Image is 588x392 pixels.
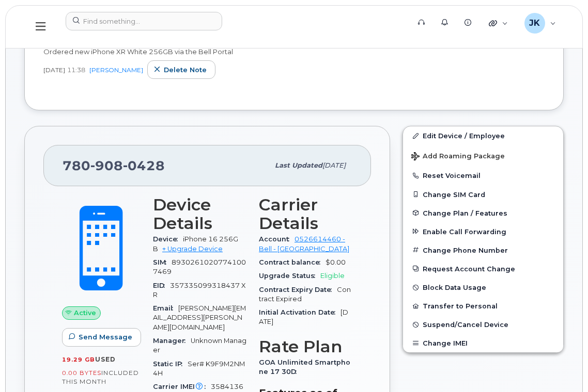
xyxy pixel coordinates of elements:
span: Ser# K9F9M2NM4H [153,360,245,377]
span: Contract balance [259,258,326,266]
span: Ordered new iPhone XR White 256GB via the Bell Portal [43,47,233,56]
span: 908 [90,158,123,173]
span: Device [153,235,183,243]
span: 357335099318437 XR [153,282,245,299]
span: EID [153,282,170,289]
button: Delete note [147,60,215,79]
span: 780 [63,158,165,173]
span: 19.29 GB [62,356,95,363]
span: used [95,355,116,363]
a: [PERSON_NAME] [89,66,143,74]
button: Reset Voicemail [403,166,563,185]
span: Delete note [164,65,207,75]
a: Edit Device / Employee [403,126,563,145]
span: Unknown Manager [153,337,246,354]
button: Change Phone Number [403,241,563,259]
span: Contract Expiry Date [259,286,337,293]
button: Request Account Change [403,259,563,278]
input: Find something... [66,12,222,30]
span: Initial Activation Date [259,308,341,316]
button: Block Data Usage [403,278,563,297]
button: Send Message [62,328,141,347]
span: Contract Expired [259,286,351,303]
span: Last updated [275,161,322,169]
span: Carrier IMEI [153,383,211,390]
span: iPhone 16 256GB [153,235,238,252]
div: Quicklinks [482,13,515,34]
a: + Upgrade Device [162,245,223,253]
span: Add Roaming Package [411,152,505,162]
span: Send Message [79,332,132,342]
a: 0526614460 - Bell - [GEOGRAPHIC_DATA] [259,235,349,252]
span: 11:38 [67,66,85,74]
h3: Rate Plan [259,337,352,356]
span: $0.00 [326,258,346,266]
span: 0.00 Bytes [62,369,101,377]
button: Transfer to Personal [403,297,563,315]
button: Add Roaming Package [403,145,563,166]
span: 89302610207741007469 [153,258,246,275]
span: Upgrade Status [259,272,320,280]
span: Account [259,235,295,243]
span: JK [529,17,540,29]
button: Change Plan / Features [403,204,563,222]
span: Suspend/Cancel Device [423,321,508,329]
button: Change SIM Card [403,185,563,204]
span: Email [153,304,178,312]
span: Change Plan / Features [423,209,507,217]
h3: Device Details [153,195,246,233]
div: Jayson Kralkay [517,13,563,34]
span: Static IP [153,360,188,368]
span: SIM [153,258,172,266]
button: Suspend/Cancel Device [403,315,563,334]
span: GOA Unlimited Smartphone 17 30D [259,358,350,375]
span: [DATE] [322,161,346,169]
span: Eligible [320,272,345,280]
button: Enable Call Forwarding [403,222,563,241]
span: [PERSON_NAME][EMAIL_ADDRESS][PERSON_NAME][DOMAIN_NAME] [153,304,246,331]
h3: Carrier Details [259,195,352,233]
span: Enable Call Forwarding [423,227,506,235]
span: 0428 [123,158,165,173]
span: [DATE] [43,66,65,74]
span: Active [74,308,96,318]
button: Change IMEI [403,334,563,352]
span: Manager [153,337,191,345]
